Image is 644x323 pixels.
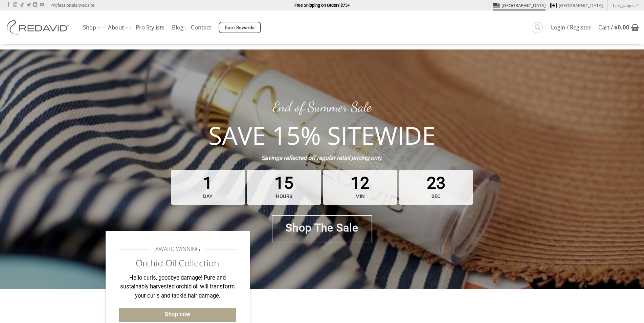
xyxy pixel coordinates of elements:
strong: hours [248,190,319,203]
span: 15 [247,170,321,205]
a: Shop The Sale [272,215,372,242]
a: End of Summer Sale [273,99,371,115]
strong: sec [401,190,472,203]
a: [GEOGRAPHIC_DATA] [493,0,546,11]
strong: SAVE 15% SITEWIDE [208,118,436,152]
span: 23 [399,170,473,205]
a: Languages [613,0,639,10]
span: $ [614,23,618,31]
strong: Savings reflected off regular retail pricing only. [261,155,383,161]
a: About [108,21,128,34]
img: REDAVID Salon Products | United States [5,20,73,35]
strong: Free Shipping on Orders $75+ [294,3,350,8]
a: Follow on TikTok [20,3,24,7]
a: Follow on LinkedIn [33,3,37,7]
a: Earn Rewards [219,22,261,33]
a: Follow on Twitter [27,3,31,7]
a: View cart [598,20,639,35]
strong: min [325,190,396,203]
span: AWARD WINNING [155,245,200,254]
a: Follow on Facebook [6,3,10,7]
span: Shop The Sale [286,219,358,237]
span: 1 [171,170,245,205]
strong: day [172,190,243,203]
a: Shop now [119,308,237,322]
span: Cart / [598,25,629,30]
a: Shop [83,21,101,34]
a: Follow on Instagram [13,3,17,7]
a: [GEOGRAPHIC_DATA] [550,0,603,11]
a: Contact [191,21,211,34]
a: Login / Register [551,21,591,34]
span: Earn Rewards [225,24,255,32]
a: Follow on YouTube [40,3,44,7]
a: Blog [172,21,183,34]
p: Hello curls, goodbye damage! Pure and sustainably harvested orchid oil will transform your curls ... [119,274,237,301]
h2: Orchid Oil Collection [119,257,237,269]
span: Shop now [165,310,190,319]
span: 12 [323,170,397,205]
span: Login / Register [551,25,591,30]
a: Search [532,22,543,33]
bdi: 0.00 [614,23,629,31]
a: Pro Stylists [136,21,164,34]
